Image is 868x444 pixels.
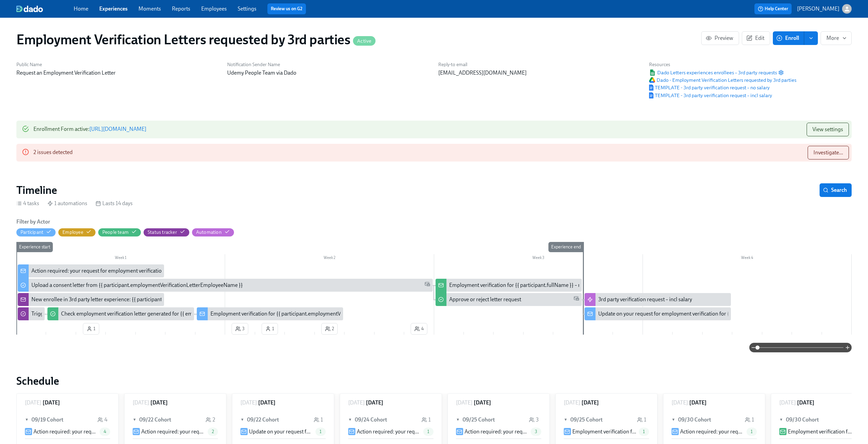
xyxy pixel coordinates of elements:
[678,416,711,424] h6: 09/30 Cohort
[824,187,847,194] span: Search
[98,228,141,236] button: People team
[18,307,45,320] div: Triggers when letter created
[348,416,353,424] span: ▼
[778,35,799,42] span: Enroll
[585,293,731,306] div: 3rd party verification request – incl salary
[89,126,146,132] a: [URL][DOMAIN_NAME]
[748,35,764,42] span: Edit
[465,428,528,435] p: Action required: your request for employment verification for {{ participant.employmentVerificati...
[779,416,784,424] span: ▼
[813,149,843,156] span: Investigate...
[25,399,41,407] p: [DATE]
[826,35,846,42] span: More
[649,70,656,76] img: Google Sheet
[18,293,164,306] div: New enrollee in 3rd party letter experience: {{ participant.employmentVerificationLetterEmployeeN...
[742,31,770,45] button: Edit
[649,84,770,91] span: TEMPLATE - 3rd party verification request – no salary
[225,254,434,263] div: Week 2
[353,39,376,44] span: Active
[16,31,376,48] h1: Employment Verification Letters requested by 3rd parties
[355,416,387,424] h6: 09/24 Cohort
[144,228,189,236] button: Status tracker
[262,323,278,335] button: 1
[321,323,338,335] button: 2
[227,69,430,77] p: Udemy People Team via Dado
[820,183,852,197] button: Search
[98,416,107,424] div: 4
[62,229,83,235] div: Hide Employee
[745,416,754,424] div: 1
[649,92,772,99] a: Google DocumentTEMPLATE - 3rd party verification request – incl salary
[425,281,430,289] span: Work Email
[267,3,306,14] button: Review us on G2
[754,3,792,14] button: Help Center
[585,307,731,320] div: Update on your request for employment verification for {{ participant.employmentVerificationLette...
[315,429,326,434] span: 1
[414,325,424,332] span: 4
[808,146,849,159] button: Investigate...
[133,399,149,407] p: [DATE]
[18,264,164,277] div: Action required: your request for employment verification for {{ participant.employmentVerificati...
[238,5,256,12] a: Settings
[133,416,137,424] span: ▼
[138,5,161,12] a: Moments
[672,416,676,424] span: ▼
[83,323,99,335] button: 1
[227,61,430,68] h6: Notification Sender Name
[438,69,641,77] p: [EMAIL_ADDRESS][DOMAIN_NAME]
[33,428,97,435] p: Action required: your request for employment verification for {{ participant.employmentVerificati...
[247,416,279,424] h6: 09/22 Cohort
[206,416,215,424] div: 2
[16,5,74,12] a: dado
[438,61,641,68] h6: Reply-to email
[689,399,707,407] h6: [DATE]
[31,310,97,318] div: Triggers when letter created
[58,228,95,236] button: Employee
[33,123,146,136] div: Enrollment Form active :
[786,416,819,424] h6: 09/30 Cohort
[531,429,541,434] span: 3
[208,429,218,434] span: 2
[598,296,692,303] div: 3rd party verification request – incl salary
[436,293,582,306] div: Approve or reject letter request
[16,218,50,226] h6: Filter by Actor
[649,69,777,76] a: Google SheetDado Letters experiences enrollees – 3rd party requests
[643,254,852,263] div: Week 4
[150,399,168,407] h6: [DATE]
[707,35,733,42] span: Preview
[456,399,472,407] p: [DATE]
[325,325,334,332] span: 2
[201,5,227,12] a: Employees
[74,5,88,12] a: Home
[16,200,39,207] div: 4 tasks
[240,399,257,407] p: [DATE]
[449,281,676,289] div: Employment verification for {{ participant.fullName }} – requested by {{ participant.organization }}
[701,31,739,45] button: Preview
[812,126,843,133] span: View settings
[680,428,744,435] p: Action required: your request for employment verification for {{ participant.employmentVerificati...
[240,416,245,424] span: ▼
[20,229,43,235] div: Hide Participant
[462,416,495,424] h6: 09/25 Cohort
[33,146,73,159] div: 2 issues detected
[16,242,53,252] div: Experience start
[87,325,95,332] span: 1
[797,4,852,14] button: [PERSON_NAME]
[574,295,579,303] span: Work Email
[548,242,584,252] div: Experience end
[422,416,431,424] div: 1
[314,416,323,424] div: 1
[773,31,804,45] button: Enroll
[16,374,852,388] h2: Schedule
[804,31,818,45] button: enroll
[649,77,796,83] a: Google DriveDado - Employment Verification Letters requested by 3rd parties
[474,399,491,407] h6: [DATE]
[16,183,57,197] h2: Timeline
[807,123,849,136] button: View settings
[348,399,365,407] p: [DATE]
[649,85,653,91] img: Google Document
[821,31,852,45] button: More
[423,429,433,434] span: 1
[649,77,796,83] span: Dado - Employment Verification Letters requested by 3rd parties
